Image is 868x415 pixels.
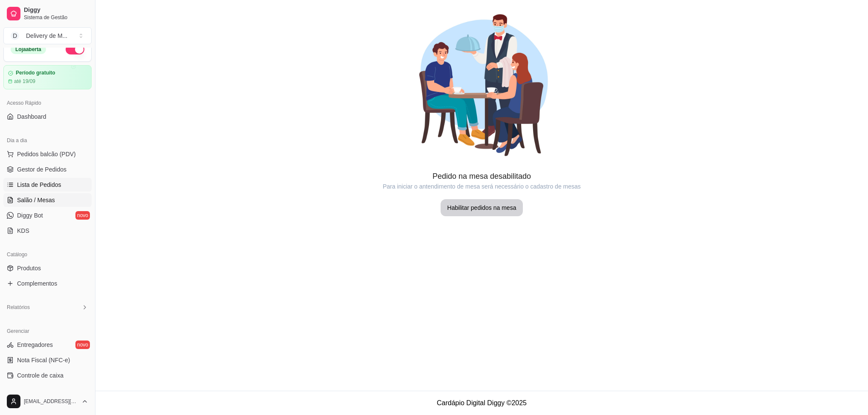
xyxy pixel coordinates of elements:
a: Entregadoresnovo [3,338,92,352]
span: Produtos [17,264,41,272]
span: Diggy Bot [17,211,43,220]
article: até 19/09 [14,78,35,85]
span: Complementos [17,279,57,288]
span: Salão / Mesas [17,196,55,204]
button: Alterar Status [66,44,84,54]
a: Nota Fiscal (NFC-e) [3,353,92,367]
span: Dashboard [17,112,46,121]
article: Para iniciar o antendimento de mesa será necessário o cadastro de mesas [95,182,868,191]
span: Gestor de Pedidos [17,165,66,174]
span: KDS [17,226,29,235]
span: Controle de caixa [17,371,63,380]
a: Lista de Pedidos [3,178,92,192]
a: Gestor de Pedidos [3,163,92,176]
div: Dia a dia [3,134,92,147]
span: Lista de Pedidos [17,180,61,189]
button: Select a team [3,27,92,44]
span: Sistema de Gestão [24,14,88,21]
a: Salão / Mesas [3,193,92,207]
a: Controle de caixa [3,369,92,382]
span: Pedidos balcão (PDV) [17,150,76,158]
a: Controle de fiado [3,384,92,398]
span: [EMAIL_ADDRESS][DOMAIN_NAME] [24,398,78,405]
div: Acesso Rápido [3,96,92,110]
span: Nota Fiscal (NFC-e) [17,356,70,364]
div: Gerenciar [3,324,92,338]
button: Pedidos balcão (PDV) [3,147,92,161]
button: Habilitar pedidos na mesa [441,199,523,216]
a: Complementos [3,277,92,290]
div: Catálogo [3,248,92,261]
article: Período gratuito [16,70,55,76]
span: Relatórios [7,304,30,311]
a: Dashboard [3,110,92,123]
footer: Cardápio Digital Diggy © 2025 [95,391,868,415]
div: Delivery de M ... [26,31,67,40]
span: Diggy [24,6,88,14]
a: DiggySistema de Gestão [3,3,92,24]
div: Loja aberta [11,45,46,54]
a: Período gratuitoaté 19/09 [3,65,92,89]
span: Controle de fiado [17,386,63,395]
a: KDS [3,224,92,238]
span: Entregadores [17,341,53,349]
a: Produtos [3,261,92,275]
span: D [11,31,19,40]
article: Pedido na mesa desabilitado [95,170,868,182]
a: Diggy Botnovo [3,209,92,222]
button: [EMAIL_ADDRESS][DOMAIN_NAME] [3,391,92,412]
